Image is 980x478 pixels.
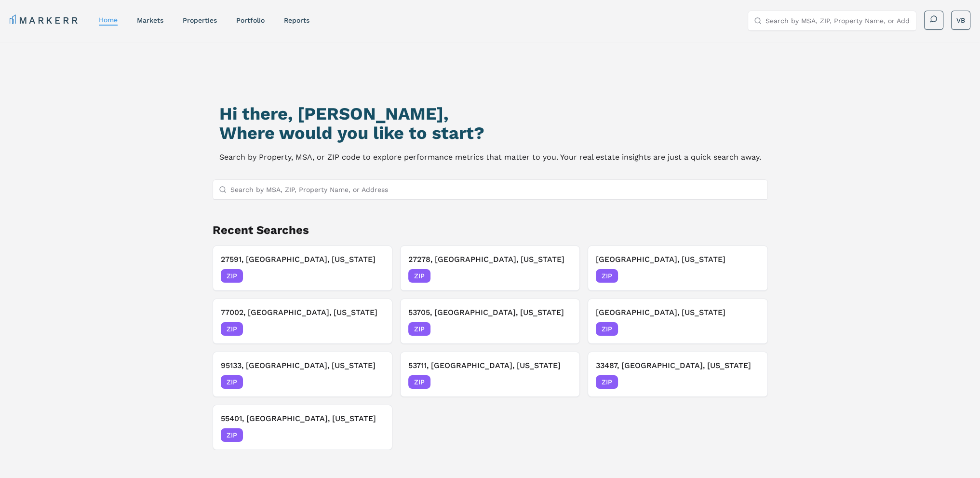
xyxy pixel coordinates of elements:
span: ZIP [408,375,430,389]
a: Portfolio [236,16,265,24]
span: ZIP [221,269,243,283]
input: Search by MSA, ZIP, Property Name, or Address [765,11,910,30]
span: ZIP [596,322,618,336]
p: Search by Property, MSA, or ZIP code to explore performance metrics that matter to you. Your real... [219,150,761,164]
button: Remove 53705, Madison, Wisconsin53705, [GEOGRAPHIC_DATA], [US_STATE]ZIP[DATE] [400,299,580,344]
span: ZIP [596,375,618,389]
h3: [GEOGRAPHIC_DATA], [US_STATE] [596,254,759,265]
button: Remove 95133, San Jose, California95133, [GEOGRAPHIC_DATA], [US_STATE]ZIP[DATE] [213,352,392,397]
h3: [GEOGRAPHIC_DATA], [US_STATE] [596,307,759,318]
a: markets [137,16,163,24]
span: [DATE] [738,377,760,387]
button: Remove 89183, Las Vegas, Nevada[GEOGRAPHIC_DATA], [US_STATE]ZIP[DATE] [588,299,767,344]
span: [DATE] [362,324,384,334]
span: VB [956,15,965,25]
button: Remove 77002, Houston, Texas77002, [GEOGRAPHIC_DATA], [US_STATE]ZIP[DATE] [213,299,392,344]
span: [DATE] [362,430,384,440]
span: ZIP [221,428,243,442]
span: ZIP [221,322,243,336]
h1: Hi there, [PERSON_NAME], [219,104,761,123]
h3: 33487, [GEOGRAPHIC_DATA], [US_STATE] [596,360,759,371]
span: [DATE] [550,271,572,281]
a: home [99,16,118,24]
button: Remove 27278, Hillsborough, North Carolina27278, [GEOGRAPHIC_DATA], [US_STATE]ZIP[DATE] [400,246,580,291]
h2: Where would you like to start? [219,123,761,143]
input: Search by MSA, ZIP, Property Name, or Address [230,180,762,199]
h3: 27278, [GEOGRAPHIC_DATA], [US_STATE] [408,254,572,265]
h3: 53705, [GEOGRAPHIC_DATA], [US_STATE] [408,307,572,318]
button: Remove 27591, Wendell, North Carolina27591, [GEOGRAPHIC_DATA], [US_STATE]ZIP[DATE] [213,246,392,291]
span: ZIP [408,269,430,283]
span: [DATE] [550,324,572,334]
span: ZIP [596,269,618,283]
h3: 77002, [GEOGRAPHIC_DATA], [US_STATE] [221,307,384,318]
span: ZIP [221,375,243,389]
span: [DATE] [362,271,384,281]
h3: 55401, [GEOGRAPHIC_DATA], [US_STATE] [221,413,384,424]
button: Remove 55401, Minneapolis, Minnesota55401, [GEOGRAPHIC_DATA], [US_STATE]ZIP[DATE] [213,405,392,450]
button: VB [951,11,970,30]
a: reports [284,16,309,24]
h2: Recent Searches [213,222,768,238]
span: [DATE] [738,324,760,334]
a: properties [183,16,217,24]
span: [DATE] [362,377,384,387]
span: [DATE] [738,271,760,281]
h3: 95133, [GEOGRAPHIC_DATA], [US_STATE] [221,360,384,371]
span: [DATE] [550,377,572,387]
h3: 27591, [GEOGRAPHIC_DATA], [US_STATE] [221,254,384,265]
button: Remove 53711, Madison, Wisconsin53711, [GEOGRAPHIC_DATA], [US_STATE]ZIP[DATE] [400,352,580,397]
button: Remove 92101, San Diego, California[GEOGRAPHIC_DATA], [US_STATE]ZIP[DATE] [588,246,767,291]
a: MARKERR [10,14,80,27]
span: ZIP [408,322,430,336]
button: Remove 33487, Boca Raton, Florida33487, [GEOGRAPHIC_DATA], [US_STATE]ZIP[DATE] [588,352,767,397]
h3: 53711, [GEOGRAPHIC_DATA], [US_STATE] [408,360,572,371]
